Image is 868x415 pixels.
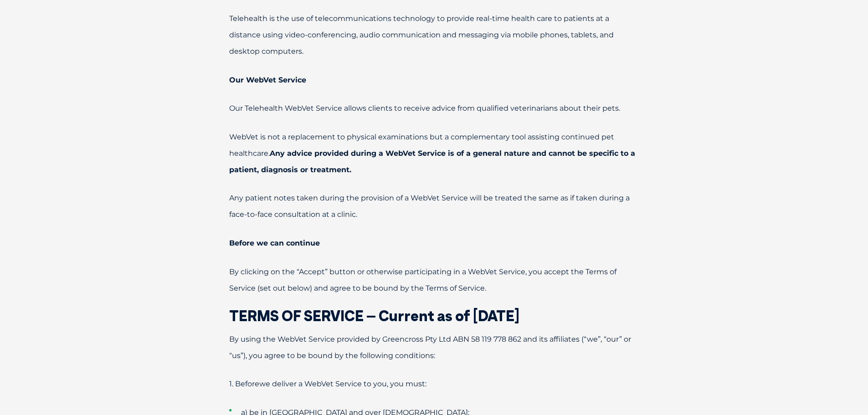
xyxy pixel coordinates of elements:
strong: Our WebVet Service [229,76,306,84]
span: By clicking on the “Accept” button or otherwise participating in a WebVet Service, you accept the... [229,267,616,292]
strong: Before we can continue [229,239,320,247]
span: 1. Before [229,379,259,388]
b: Any advice provided during a WebVet Service is of a general nature and cannot be specific to a pa... [229,149,635,174]
span: we deliver a WebVet Service to you, you must: [259,379,426,388]
span: By using the WebVet Service provided by Greencross Pty Ltd ABN 58 119 778 862 and its affiliates ... [229,335,631,360]
span: WebVet is not a replacement to physical examinations but a complementary tool assisting continued... [229,133,614,158]
span: TERMS OF SERVICE – Current as of [DATE] [229,307,519,325]
span: Any patient notes taken during the provision of a WebVet Service will be treated the same as if t... [229,194,630,219]
span: Our Telehealth WebVet Service allows clients to receive advice from qualified veterinarians about... [229,104,620,113]
span: Telehealth is the use of telecommunications technology to provide real-time health care to patien... [229,14,614,56]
